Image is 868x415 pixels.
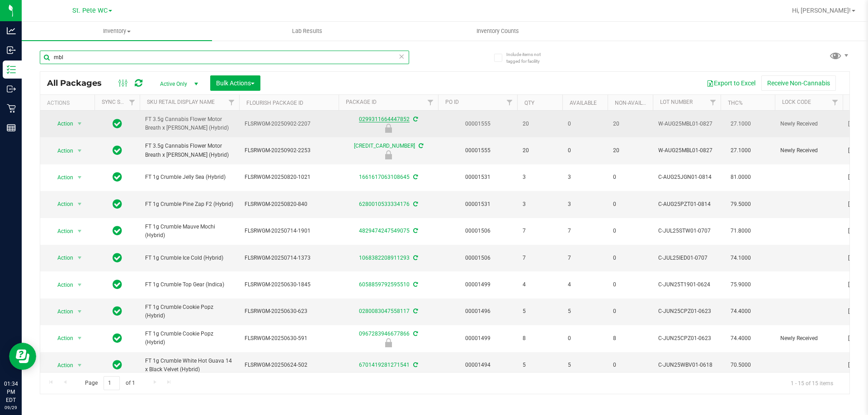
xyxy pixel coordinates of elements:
a: Sku Retail Display Name [147,99,215,105]
span: In Sync [113,359,122,371]
a: Inventory Counts [402,22,593,41]
a: Package ID [346,99,377,105]
span: 27.1000 [726,117,755,131]
span: Newly Received [780,334,837,343]
span: FLSRWGM-20250630-591 [245,334,333,343]
span: Action [49,225,74,238]
a: 0299311664447852 [359,116,410,122]
span: FT 1g Crumble White Hot Guava 14 x Black Velvet (Hybrid) [145,357,234,374]
span: Sync from Compliance System [417,143,423,149]
a: 00001531 [465,201,491,207]
span: FLSRWGM-20250714-1901 [245,227,333,235]
a: Filter [828,95,843,110]
span: select [74,145,85,157]
span: select [74,198,85,210]
span: In Sync [113,252,122,264]
a: 0280083047558117 [359,308,410,314]
a: Available [570,100,597,106]
span: In Sync [113,224,122,237]
inline-svg: Analytics [7,26,16,35]
a: 1068382208911293 [359,255,410,261]
span: 5 [523,307,557,316]
span: C-JUN25CPZ01-0623 [658,334,715,343]
a: 0967283946677866 [359,331,410,337]
span: Inventory Counts [464,27,531,35]
a: Qty [524,100,534,106]
a: 00001496 [465,308,491,314]
a: 00001494 [465,362,491,368]
span: Action [49,117,74,130]
a: Filter [423,95,438,110]
span: 20 [523,120,557,128]
span: C-JUL25IED01-0707 [658,254,715,262]
span: Action [49,145,74,157]
a: 00001499 [465,281,491,288]
span: FT 1g Crumble Mauve Mochi (Hybrid) [145,223,234,240]
a: THC% [728,100,743,106]
input: 1 [104,376,120,390]
inline-svg: Inbound [7,46,16,55]
span: 71.8000 [726,224,755,238]
span: Lab Results [280,27,335,35]
span: select [74,252,85,264]
span: 81.0000 [726,171,755,184]
span: FT 1g Crumble Top Gear (Indica) [145,280,234,289]
span: FT 1g Crumble Cookie Popz (Hybrid) [145,330,234,347]
a: 6701419281271541 [359,362,410,368]
span: FLSRWGM-20250714-1373 [245,254,333,262]
div: Newly Received [337,338,439,347]
span: FLSRWGM-20250902-2253 [245,146,333,155]
span: 27.1000 [726,144,755,157]
span: Action [49,332,74,345]
span: FLSRWGM-20250624-502 [245,361,333,369]
a: Filter [502,95,517,110]
a: 00001531 [465,174,491,180]
span: In Sync [113,198,122,210]
span: 74.4000 [726,332,755,345]
span: 0 [613,200,647,209]
span: Action [49,252,74,264]
span: 5 [568,361,602,369]
a: 4829474247549075 [359,228,410,234]
span: Action [49,198,74,210]
span: 8 [613,334,647,343]
span: Action [49,359,74,372]
span: In Sync [113,117,122,130]
span: 3 [568,173,602,182]
span: Action [49,305,74,318]
a: 6058859792595510 [359,281,410,288]
span: 3 [568,200,602,209]
span: 0 [613,254,647,262]
inline-svg: Inventory [7,65,16,74]
span: 75.9000 [726,278,755,291]
span: 0 [568,146,602,155]
span: 4 [523,280,557,289]
a: 00001555 [465,147,491,154]
iframe: Resource center [9,343,36,370]
span: 4 [568,280,602,289]
span: FLSRWGM-20250630-1845 [245,280,333,289]
span: 5 [523,361,557,369]
span: Sync from Compliance System [412,362,418,368]
span: 74.4000 [726,305,755,318]
span: select [74,171,85,184]
a: Inventory [22,22,212,41]
div: Actions [47,100,91,106]
span: Sync from Compliance System [412,308,418,314]
span: 20 [523,146,557,155]
span: select [74,117,85,130]
span: 7 [523,254,557,262]
span: 3 [523,200,557,209]
span: In Sync [113,171,122,183]
span: FLSRWGM-20250820-1021 [245,173,333,182]
span: W-AUG25MBL01-0827 [658,146,715,155]
span: 70.5000 [726,359,755,372]
span: Bulk Actions [216,79,255,87]
span: FLSRWGM-20250630-623 [245,307,333,316]
inline-svg: Outbound [7,84,16,93]
button: Receive Non-Cannabis [761,75,836,91]
span: select [74,359,85,372]
input: Search Package ID, Item Name, SKU, Lot or Part Number... [40,51,409,64]
span: 74.1000 [726,252,755,265]
a: Filter [125,95,140,110]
